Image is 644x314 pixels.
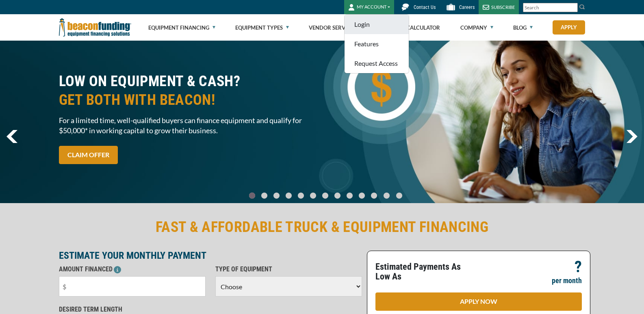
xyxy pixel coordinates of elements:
a: Go To Slide 9 [357,192,366,199]
img: Search [579,4,585,10]
span: Contact Us [414,4,436,10]
a: Blog [513,15,533,41]
input: Search [523,3,578,12]
img: Right Navigator [626,130,637,143]
p: ESTIMATE YOUR MONTHLY PAYMENT [59,251,362,260]
a: Features [345,34,409,54]
p: per month [552,276,582,286]
a: Vendor Services [309,15,362,41]
a: Go To Slide 12 [394,192,404,199]
p: Estimated Payments As Low As [375,262,474,282]
img: Beacon Funding Corporation logo [59,14,131,41]
a: Go To Slide 2 [271,192,281,199]
a: Clear search text [569,4,576,11]
a: Go To Slide 11 [382,192,392,199]
a: Go To Slide 8 [345,192,354,199]
a: Apply [553,20,585,35]
img: Left Navigator [7,130,17,143]
p: TYPE OF EQUIPMENT [215,264,362,274]
a: Go To Slide 1 [259,192,269,199]
a: next [626,130,637,143]
span: Careers [459,4,475,10]
a: Request Access [345,54,409,73]
a: Go To Slide 3 [284,192,293,199]
a: Go To Slide 5 [308,192,318,199]
p: ? [575,262,582,272]
a: APPLY NOW [375,292,582,311]
a: Equipment Types [235,15,289,41]
p: AMOUNT FINANCED [59,264,206,274]
a: Company [460,15,493,41]
span: GET BOTH WITH BEACON! [59,91,317,109]
a: CLAIM OFFER [59,146,118,164]
a: previous [7,130,17,143]
span: For a limited time, well-qualified buyers can finance equipment and qualify for $50,000* in worki... [59,115,317,136]
input: $ [59,276,206,297]
a: Equipment Financing [148,15,215,41]
a: Go To Slide 7 [332,192,342,199]
a: Finance Calculator [382,15,440,41]
a: Login [345,15,409,34]
a: Go To Slide 4 [296,192,306,199]
a: Go To Slide 6 [320,192,330,199]
h2: LOW ON EQUIPMENT & CASH? [59,72,317,109]
a: Go To Slide 0 [247,192,257,199]
a: Go To Slide 10 [369,192,379,199]
h2: FAST & AFFORDABLE TRUCK & EQUIPMENT FINANCING [59,218,585,236]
